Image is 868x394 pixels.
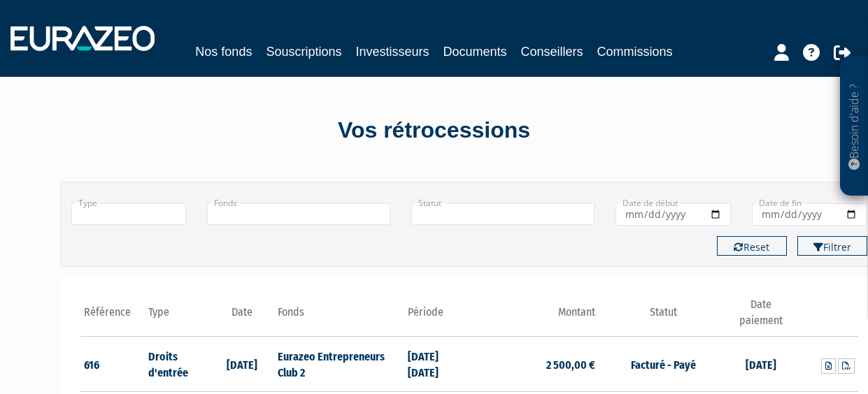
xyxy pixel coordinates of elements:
[210,337,275,392] td: [DATE]
[599,337,728,392] td: Facturé - Payé
[728,337,793,392] td: [DATE]
[274,337,404,392] td: Eurazeo Entrepreneurs Club 2
[210,297,275,337] th: Date
[443,42,507,61] a: Documents
[469,337,599,392] td: 2 500,00 €
[521,42,583,61] a: Conseillers
[404,297,469,337] th: Période
[195,42,252,61] a: Nos fonds
[717,236,787,256] button: Reset
[728,297,793,337] th: Date paiement
[145,337,210,392] td: Droits d'entrée
[355,42,429,61] a: Investisseurs
[274,297,404,337] th: Fonds
[469,297,599,337] th: Montant
[80,297,145,337] th: Référence
[266,42,341,61] a: Souscriptions
[599,297,728,337] th: Statut
[797,236,867,256] button: Filtrer
[36,115,833,147] div: Vos rétrocessions
[404,337,469,392] td: [DATE] [DATE]
[846,64,862,189] p: Besoin d'aide ?
[10,26,155,51] img: 1732889491-logotype_eurazeo_blanc_rvb.png
[145,297,210,337] th: Type
[80,337,145,392] td: 616
[597,42,673,64] a: Commissions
